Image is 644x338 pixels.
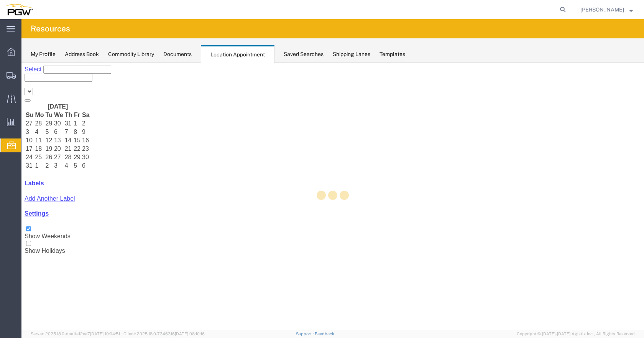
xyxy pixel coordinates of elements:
td: 16 [60,74,69,82]
td: 6 [32,66,42,73]
td: 8 [52,66,59,73]
td: 30 [60,91,69,99]
label: Show Weekends [3,163,49,177]
div: Location Appointment [201,45,274,63]
td: 27 [32,91,42,99]
td: 5 [24,66,31,73]
td: 26 [24,91,31,99]
img: logo [5,4,33,15]
td: 30 [32,57,42,65]
td: 27 [4,57,12,65]
div: Documents [163,50,192,58]
td: 1 [13,99,23,107]
td: 10 [4,74,12,82]
th: Sa [60,49,69,56]
td: 5 [52,99,59,107]
td: 15 [52,74,59,82]
a: Add Another Label [3,133,54,139]
input: Show Weekends [5,164,10,169]
div: Address Book [65,50,99,58]
td: 2 [24,99,31,107]
a: Settings [3,148,27,154]
a: Labels [3,117,23,124]
td: 3 [4,66,12,73]
td: 7 [43,66,51,73]
td: 11 [13,74,23,82]
a: Select [3,3,22,10]
td: 18 [13,82,23,90]
td: 3 [32,99,42,107]
th: We [32,49,42,56]
label: Show Holidays [3,178,44,191]
td: 13 [32,74,42,82]
div: Shipping Lanes [333,50,370,58]
div: Saved Searches [284,50,324,58]
td: 21 [43,82,51,90]
td: 31 [43,57,51,65]
td: 29 [24,57,31,65]
div: Templates [379,50,405,58]
td: 29 [52,91,59,99]
td: 28 [43,91,51,99]
a: Support [296,331,315,336]
td: 1 [52,57,59,65]
button: [PERSON_NAME] [580,5,633,14]
td: 22 [52,82,59,90]
td: 28 [13,57,23,65]
th: Th [43,49,51,56]
input: Show Holidays [5,178,10,183]
td: 4 [43,99,51,107]
span: Select [3,3,20,10]
div: Commodity Library [108,50,154,58]
td: 4 [13,66,23,73]
td: 17 [4,82,12,90]
td: 20 [32,82,42,90]
span: Brandy Shannon [580,5,624,14]
td: 9 [60,66,69,73]
td: 23 [60,82,69,90]
th: Su [4,49,12,56]
td: 31 [4,99,12,107]
a: Feedback [315,331,334,336]
td: 14 [43,74,51,82]
td: 12 [24,74,31,82]
span: Server: 2025.18.0-daa1fe12ee7 [31,331,120,336]
span: [DATE] 08:10:16 [175,331,205,336]
th: Mo [13,49,23,56]
td: 6 [60,99,69,107]
td: 25 [13,91,23,99]
th: Tu [24,49,31,56]
th: [DATE] [13,40,59,48]
div: My Profile [31,50,56,58]
th: Fr [52,49,59,56]
td: 24 [4,91,12,99]
span: Copyright © [DATE]-[DATE] Agistix Inc., All Rights Reserved [517,331,635,337]
span: Client: 2025.18.0-7346316 [123,331,205,336]
td: 19 [24,82,31,90]
h4: Resources [31,19,70,38]
span: [DATE] 10:04:51 [90,331,120,336]
td: 2 [60,57,69,65]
